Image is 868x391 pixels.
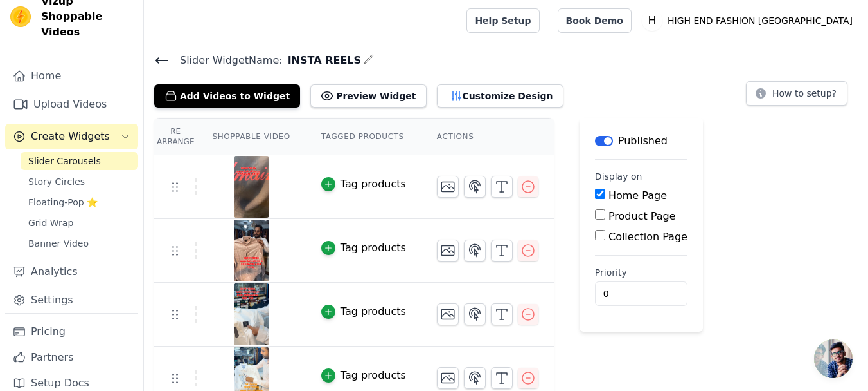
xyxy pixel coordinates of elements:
text: H [648,14,656,27]
a: How to setup? [746,90,847,102]
a: Grid Wrap [21,214,138,232]
span: Banner Video [28,237,89,250]
label: Collection Page [608,231,687,243]
a: Floating-Pop ⭐ [21,193,138,211]
span: INSTA REELS [283,53,361,68]
button: Add Videos to Widget [154,84,300,108]
th: Shoppable Video [197,119,305,155]
button: Preview Widget [310,84,426,108]
button: Tag products [321,368,406,383]
button: Customize Design [437,84,563,108]
a: Settings [5,287,138,313]
div: Edit Name [364,52,374,69]
button: Tag products [321,240,406,256]
legend: Display on [595,170,642,183]
span: Slider Widget Name: [170,53,283,68]
label: Product Page [608,210,676,222]
div: Tag products [341,304,406,319]
a: Book Demo [558,8,632,33]
img: vizup-images-f110.jpg [233,156,269,218]
button: Change Thumbnail [437,367,459,389]
img: vizup-images-1f00.jpg [233,283,269,345]
span: Grid Wrap [28,216,73,229]
button: H HIGH END FASHION [GEOGRAPHIC_DATA] [642,9,858,32]
span: Story Circles [28,175,85,188]
span: Create Widgets [31,129,110,144]
span: Floating-Pop ⭐ [28,196,98,209]
button: Change Thumbnail [437,240,459,262]
label: Home Page [608,189,667,202]
img: Vizup [10,6,31,27]
a: Partners [5,345,138,370]
a: Upload Videos [5,91,138,117]
a: Analytics [5,259,138,285]
a: Banner Video [21,234,138,253]
span: Slider Carousels [28,155,101,167]
button: Change Thumbnail [437,176,459,198]
div: Tag products [341,368,406,383]
button: Create Widgets [5,124,138,149]
a: Story Circles [21,173,138,191]
button: Tag products [321,176,406,192]
a: Home [5,63,138,89]
div: Open chat [814,339,853,378]
button: How to setup? [746,81,847,106]
img: vizup-images-6a66.jpg [233,220,269,281]
a: Pricing [5,319,138,345]
th: Actions [421,119,554,155]
th: Re Arrange [154,119,197,155]
th: Tagged Products [306,119,421,155]
a: Help Setup [466,8,539,33]
p: Published [618,133,668,149]
div: Tag products [341,176,406,192]
div: Tag products [341,240,406,256]
p: HIGH END FASHION [GEOGRAPHIC_DATA] [662,9,858,32]
button: Change Thumbnail [437,303,459,325]
button: Tag products [321,304,406,319]
label: Priority [595,266,687,279]
a: Slider Carousels [21,152,138,170]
